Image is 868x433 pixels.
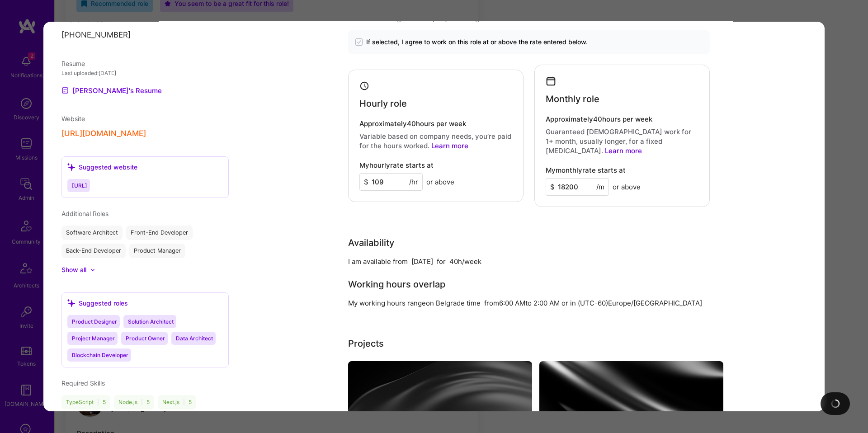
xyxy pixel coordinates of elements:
span: Required Skills [61,380,105,387]
div: 40 [449,257,458,266]
h4: Approximately 40 hours per week [359,120,512,128]
i: icon SuggestedTeams [67,164,75,171]
span: Project Manager [72,335,115,342]
div: [DATE] [411,257,433,266]
span: Product Designer [72,319,117,325]
span: | [141,399,143,406]
img: loading [829,397,841,409]
i: icon Calendar [546,76,556,86]
div: Suggested website [67,163,137,172]
div: Projects [348,337,384,350]
span: Resume [61,60,85,68]
span: from in (UTC -60 ) Europe/[GEOGRAPHIC_DATA] [484,299,702,307]
div: modal [43,22,825,411]
span: If selected, I agree to work on this role at or above the rate entered below. [366,38,588,47]
span: Blockchain Developer [72,352,128,359]
a: Learn more [431,141,468,150]
p: Variable based on company needs, you’re paid for the hours worked. [359,132,512,151]
img: Resume [61,87,69,94]
button: [URL][DOMAIN_NAME] [61,129,146,139]
div: I am available from [348,257,408,266]
input: XXX [359,173,423,191]
div: Product Manager [129,244,185,259]
span: Additional Roles [61,210,108,218]
div: Node.js 5 [114,395,154,410]
p: Guaranteed [DEMOGRAPHIC_DATA] work for 1+ month, usually longer, for a fixed [MEDICAL_DATA]. [546,127,698,155]
div: Front-End Developer [126,226,193,240]
span: /m [596,182,604,192]
h4: Approximately 40 hours per week [546,115,698,123]
div: My working hours range on Belgrade time [348,298,481,308]
span: or above [613,182,641,192]
span: Product Owner [126,335,165,342]
input: XXX [546,178,609,196]
i: icon Clock [359,81,370,91]
span: 6:00 AM to 2:00 AM or [499,299,568,307]
div: for [437,257,446,266]
div: Back-End Developer [61,244,126,259]
span: Website [61,115,85,123]
span: Data Architect [176,335,213,342]
div: Software Architect [61,226,123,240]
div: Next.js 5 [158,395,196,410]
div: Availability [348,236,394,249]
a: Learn more [605,146,642,155]
span: [URL] [72,183,87,189]
span: $ [364,177,368,187]
span: /hr [409,177,418,187]
h4: My monthly rate starts at [546,166,626,174]
span: | [97,399,99,406]
span: $ [550,182,555,192]
span: or above [426,177,454,187]
p: [PHONE_NUMBER] [61,30,229,41]
h4: My hourly rate starts at [359,161,434,169]
div: Last uploaded: [DATE] [61,69,229,78]
h4: Monthly role [546,94,599,104]
h4: Hourly role [359,98,407,109]
span: Solution Architect [128,319,174,325]
div: Suggested roles [67,299,128,308]
a: [PERSON_NAME]'s Resume [61,85,162,96]
i: icon SuggestedTeams [67,300,75,307]
div: TypeScript 5 [61,395,110,410]
span: | [183,399,185,406]
div: Working hours overlap [348,278,445,291]
div: Show all [61,266,86,275]
div: h/week [458,257,481,266]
